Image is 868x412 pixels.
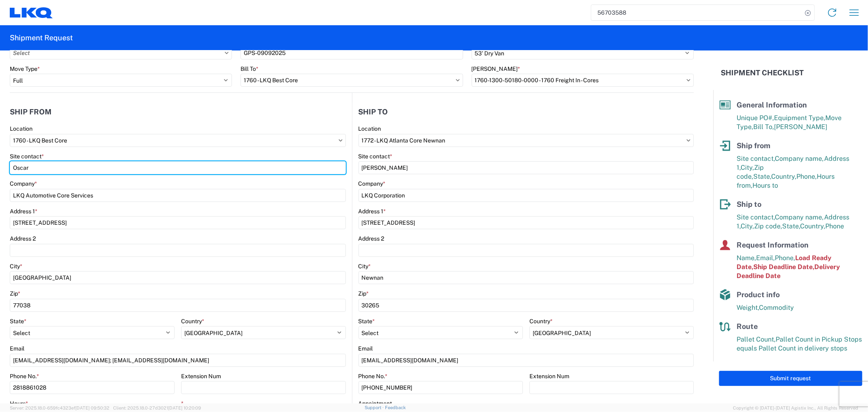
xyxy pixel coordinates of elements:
[737,155,775,162] span: Site contact,
[10,405,109,410] span: Server: 2025.18.0-659fc4323ef
[10,65,40,72] label: Move Type
[241,65,258,72] label: Bill To
[753,263,814,271] span: Ship Deadline Date,
[10,235,36,242] label: Address 2
[168,405,201,410] span: [DATE] 10:20:09
[10,263,22,270] label: City
[721,68,804,78] h2: Shipment Checklist
[753,123,774,131] span: Bill To,
[359,134,694,147] input: Select
[10,373,39,380] label: Phone No.
[472,65,520,72] label: [PERSON_NAME]
[10,345,24,352] label: Email
[782,222,800,230] span: State,
[10,208,37,215] label: Address 1
[737,114,774,122] span: Unique PO#,
[737,141,770,150] span: Ship from
[472,74,694,87] input: Select
[737,304,759,311] span: Weight,
[719,371,862,386] button: Submit request
[359,180,386,187] label: Company
[737,101,807,109] span: General Information
[10,125,33,132] label: Location
[10,318,26,325] label: State
[529,373,569,380] label: Extension Num
[771,173,796,180] span: Country,
[359,108,388,116] h2: Ship to
[737,213,775,221] span: Site contact,
[359,208,386,215] label: Address 1
[359,373,388,380] label: Phone No.
[752,182,778,189] span: Hours to
[359,400,392,407] label: Appointment
[113,405,201,410] span: Client: 2025.18.0-27d3021
[591,5,802,20] input: Shipment, tracking or reference number
[754,222,782,230] span: Zip code,
[741,164,754,171] span: City,
[10,180,37,187] label: Company
[529,318,553,325] label: Country
[733,404,858,412] span: Copyright © [DATE]-[DATE] Agistix Inc., All Rights Reserved
[10,46,232,59] input: Select
[775,155,824,162] span: Company name,
[385,405,406,410] a: Feedback
[10,108,52,116] h2: Ship from
[741,222,754,230] span: City,
[10,400,28,407] label: Hours
[759,304,794,311] span: Commodity
[737,200,761,208] span: Ship to
[775,213,824,221] span: Company name,
[796,173,817,180] span: Phone,
[359,125,381,132] label: Location
[359,345,373,352] label: Email
[365,405,385,410] a: Support
[181,373,221,380] label: Extension Num
[359,263,371,270] label: City
[10,33,73,43] h2: Shipment Request
[737,241,809,249] span: Request Information
[75,405,109,410] span: [DATE] 09:50:32
[241,74,463,87] input: Select
[753,173,771,180] span: State,
[737,290,780,299] span: Product info
[775,254,795,262] span: Phone,
[774,123,827,131] span: [PERSON_NAME]
[800,222,825,230] span: Country,
[359,318,375,325] label: State
[359,290,369,297] label: Zip
[181,318,204,325] label: Country
[737,335,862,352] span: Pallet Count in Pickup Stops equals Pallet Count in delivery stops
[756,254,775,262] span: Email,
[737,254,756,262] span: Name,
[359,153,393,160] label: Site contact
[737,335,776,343] span: Pallet Count,
[10,134,346,147] input: Select
[774,114,825,122] span: Equipment Type,
[737,322,758,331] span: Route
[10,290,20,297] label: Zip
[825,222,844,230] span: Phone
[359,235,385,242] label: Address 2
[10,153,44,160] label: Site contact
